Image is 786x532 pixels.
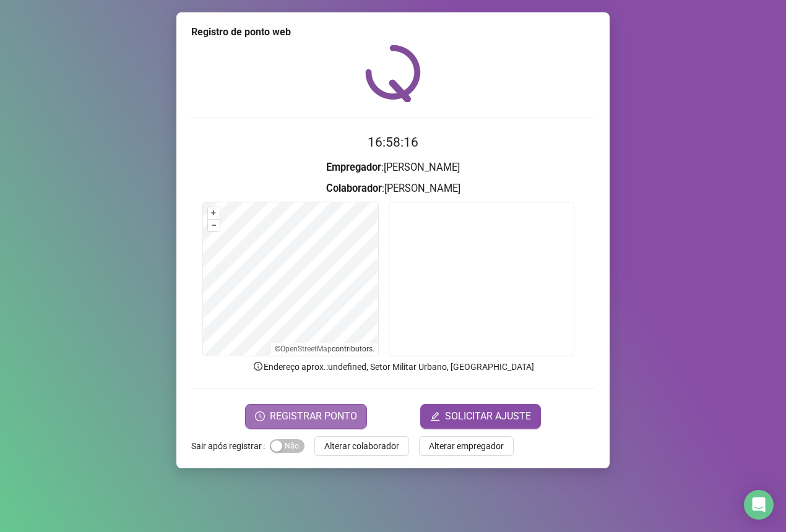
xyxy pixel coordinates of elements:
span: edit [430,411,440,421]
span: SOLICITAR AJUSTE [445,409,531,424]
span: Alterar empregador [429,439,504,453]
span: Alterar colaborador [324,439,399,453]
span: clock-circle [255,411,265,421]
div: Registro de ponto web [191,25,595,40]
span: info-circle [253,361,264,372]
a: OpenStreetMap [280,345,332,353]
button: Alterar empregador [419,436,514,456]
li: © contributors. [275,345,374,353]
button: + [208,207,220,219]
h3: : [PERSON_NAME] [191,181,595,197]
h3: : [PERSON_NAME] [191,160,595,176]
strong: Colaborador [326,182,382,194]
button: REGISTRAR PONTO [245,404,367,429]
button: editSOLICITAR AJUSTE [420,404,541,429]
label: Sair após registrar [191,436,270,456]
img: QRPoint [365,45,421,102]
time: 16:58:16 [368,135,418,150]
button: Alterar colaborador [314,436,409,456]
p: Endereço aprox. : undefined, Setor Militar Urbano, [GEOGRAPHIC_DATA] [191,360,595,374]
button: – [208,220,220,231]
span: REGISTRAR PONTO [270,409,357,424]
strong: Empregador [326,161,381,173]
div: Open Intercom Messenger [744,490,774,520]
